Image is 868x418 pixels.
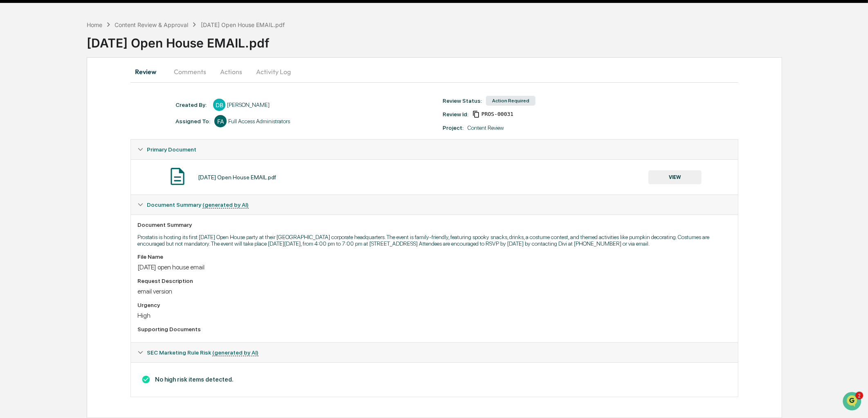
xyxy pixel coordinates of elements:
[137,221,731,228] div: Document Summary
[648,170,702,184] button: VIEW
[481,111,513,117] span: ca86fc7d-a4b5-484a-a41b-98e874cacb13
[81,181,99,187] span: Pylon
[137,278,731,284] div: Request Description
[67,145,101,154] span: Attestations
[137,287,731,295] div: email version
[468,124,504,131] div: Content Review
[25,111,66,118] span: [PERSON_NAME]
[137,326,731,332] div: Supporting Documents
[87,29,868,50] div: [DATE] Open House EMAIL.pdf
[131,343,738,362] div: SEC Marketing Rule Risk (generated by AI)
[58,181,99,187] a: Powered byPylon
[16,145,53,154] span: Preclearance
[68,111,71,118] span: •
[130,62,738,81] div: secondary tabs example
[131,362,738,397] div: Document Summary (generated by AI)
[56,142,105,157] a: 🗄️Attestations
[37,63,134,71] div: Start new chat
[137,375,731,384] h3: No high risk items detected.
[213,99,225,111] div: DB
[115,21,188,28] div: Content Review & Approval
[131,195,738,215] div: Document Summary (generated by AI)
[167,166,188,187] img: Document Icon
[8,17,149,30] p: How can we help?
[250,62,297,81] button: Activity Log
[443,124,463,131] div: Project:
[139,65,149,75] button: Start new chat
[5,158,55,172] a: 🔎Data Lookup
[214,115,227,127] div: FA
[201,21,285,28] div: [DATE] Open House EMAIL.pdf
[212,349,259,356] u: (generated by AI)
[137,263,731,271] div: [DATE] open house email
[147,349,259,356] span: SEC Marketing Rule Risk
[8,162,15,168] div: 🔎
[842,391,864,413] iframe: Open customer support
[198,174,276,181] div: [DATE] Open House EMAIL.pdf
[16,161,52,169] span: Data Lookup
[87,21,102,28] div: Home
[147,146,196,153] span: Primary Document
[127,89,149,99] button: See all
[37,71,112,77] div: We're available if you need us!
[131,215,738,342] div: Document Summary (generated by AI)
[5,142,56,157] a: 🖐️Preclearance
[131,159,738,194] div: Primary Document
[59,146,66,153] div: 🗄️
[228,118,290,124] div: Full Access Administrators
[17,63,32,77] img: 6558925923028_b42adfe598fdc8269267_72.jpg
[130,62,167,81] button: Review
[175,118,210,124] div: Assigned To:
[486,96,535,106] div: Action Required
[137,234,731,247] p: Prostatis is hosting its first [DATE] Open House party at their [GEOGRAPHIC_DATA] corporate headq...
[213,62,250,81] button: Actions
[137,312,731,319] div: High
[8,146,15,153] div: 🖐️
[72,111,89,118] span: [DATE]
[8,104,21,117] img: Ed Schembor
[147,201,249,208] span: Document Summary
[443,97,482,104] div: Review Status:
[167,62,213,81] button: Comments
[137,302,731,308] div: Urgency
[175,102,209,108] div: Created By: ‎ ‎
[16,112,23,118] img: 1746055101610-c473b297-6a78-478c-a979-82029cc54cd1
[227,102,270,108] div: [PERSON_NAME]
[131,140,738,159] div: Primary Document
[8,91,55,97] div: Past conversations
[8,63,23,77] img: 1746055101610-c473b297-6a78-478c-a979-82029cc54cd1
[202,201,249,208] u: (generated by AI)
[443,111,468,117] div: Review Id:
[137,253,731,260] div: File Name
